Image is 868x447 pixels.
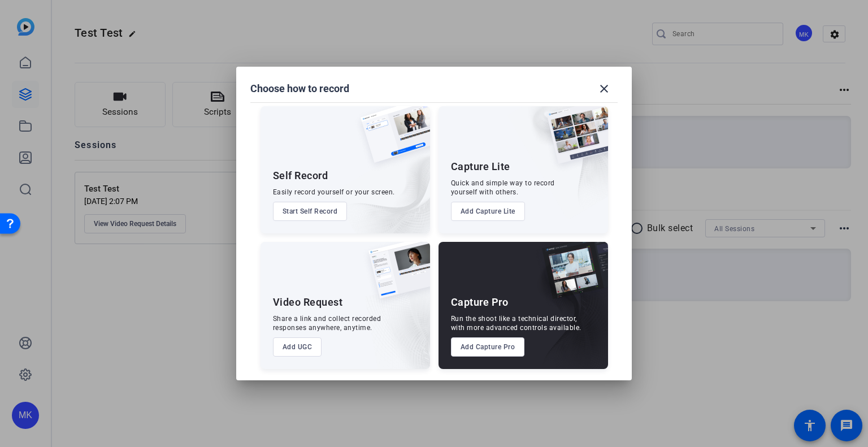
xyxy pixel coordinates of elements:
div: Video Request [273,296,343,309]
img: ugc-content.png [360,242,430,310]
div: Self Record [273,169,328,183]
div: Easily record yourself or your screen. [273,188,395,197]
div: Quick and simple way to record yourself with others. [451,179,555,197]
div: Capture Pro [451,296,509,309]
button: Add Capture Lite [451,202,525,221]
button: Add UGC [273,337,322,357]
div: Capture Lite [451,160,510,173]
img: embarkstudio-self-record.png [332,131,430,233]
div: Run the shoot like a technical director, with more advanced controls available. [451,314,581,332]
img: embarkstudio-ugc-content.png [364,277,430,369]
button: Add Capture Pro [451,337,525,357]
div: Share a link and collect recorded responses anywhere, anytime. [273,314,381,332]
img: capture-lite.png [538,106,608,175]
h1: Choose how to record [250,82,349,96]
img: self-record.png [352,106,430,174]
img: embarkstudio-capture-pro.png [524,256,608,369]
img: embarkstudio-capture-lite.png [507,106,608,219]
img: capture-pro.png [533,242,608,311]
button: Start Self Record [273,202,348,221]
mat-icon: close [597,82,611,96]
